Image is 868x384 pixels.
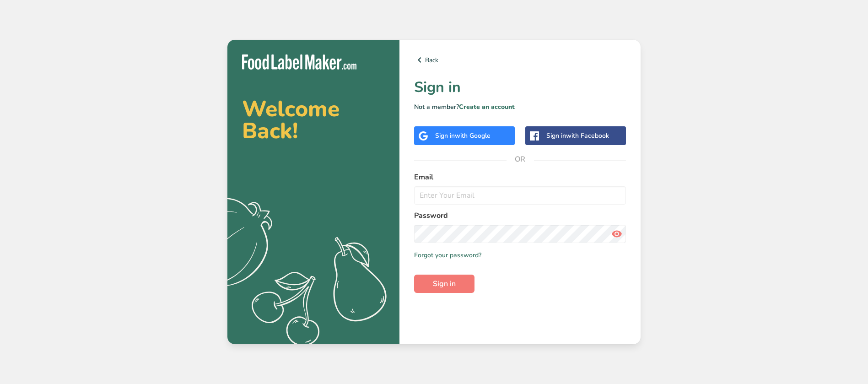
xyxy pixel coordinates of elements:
[455,131,491,140] span: with Google
[414,172,626,183] label: Email
[242,54,356,70] img: Food Label Maker
[414,76,626,98] h1: Sign in
[546,131,609,141] div: Sign in
[459,103,515,111] a: Create an account
[414,186,626,205] input: Enter Your Email
[414,54,626,65] a: Back
[414,102,626,112] p: Not a member?
[242,98,385,142] h2: Welcome Back!
[566,131,609,140] span: with Facebook
[414,250,481,260] a: Forgot your password?
[433,278,456,289] span: Sign in
[414,210,626,221] label: Password
[507,146,534,173] span: OR
[414,275,474,293] button: Sign in
[435,131,491,141] div: Sign in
